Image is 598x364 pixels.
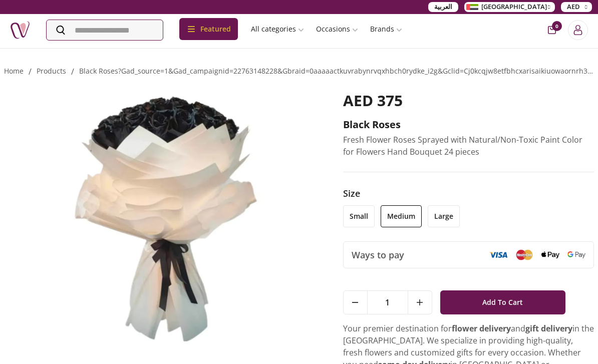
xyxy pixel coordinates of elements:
[440,290,566,314] button: Add To Cart
[10,20,30,40] img: Nigwa-uae-gifts
[37,66,66,76] a: products
[343,134,594,158] p: Fresh Flower Roses Sprayed with Natural/Non-Toxic Paint Color for Flowers Hand Bouquet 24 pieces
[515,249,533,260] img: Mastercard
[548,26,556,34] button: cart-button
[47,20,163,40] input: Search
[481,2,547,12] span: [GEOGRAPHIC_DATA]
[452,323,511,334] strong: flower delivery
[434,2,452,12] span: العربية
[568,20,588,40] button: Login
[364,20,408,38] a: Brands
[552,21,562,31] span: 0
[71,66,74,78] li: /
[310,20,364,38] a: Occasions
[4,92,323,345] img: Black Roses
[343,186,594,200] h3: Size
[179,18,238,40] div: Featured
[541,251,559,259] img: Apple Pay
[343,205,375,227] li: small
[381,205,422,227] li: medium
[4,66,24,76] a: Home
[245,20,310,38] a: All categories
[428,205,460,227] li: large
[466,4,478,10] img: Arabic_dztd3n.png
[567,251,585,258] img: Google Pay
[368,291,408,314] span: 1
[29,66,32,78] li: /
[343,118,594,132] h2: Black Roses
[567,2,580,12] span: AED
[489,251,507,258] img: Visa
[352,248,404,262] span: Ways to pay
[464,2,555,12] button: [GEOGRAPHIC_DATA]
[525,323,572,334] strong: gift delivery
[482,293,523,311] span: Add To Cart
[343,90,403,111] span: AED 375
[561,2,592,12] button: AED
